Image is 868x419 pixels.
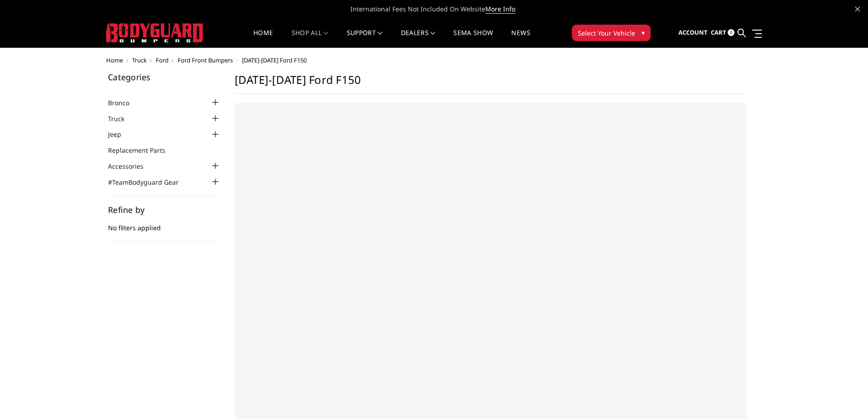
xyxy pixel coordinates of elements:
a: Jeep [108,129,133,139]
a: Truck [132,56,147,64]
img: BODYGUARD BUMPERS [106,23,204,42]
a: Ford [156,56,169,64]
span: Cart [711,28,726,36]
span: [DATE]-[DATE] Ford F150 [242,56,307,64]
a: Home [253,30,273,47]
h5: Categories [108,73,221,81]
a: SEMA Show [453,30,493,47]
a: Account [678,21,708,45]
a: shop all [292,30,329,47]
a: Bronco [108,98,141,108]
h5: Refine by [108,206,221,214]
a: News [511,30,530,47]
span: ▾ [642,28,645,37]
a: Ford Front Bumpers [178,56,233,64]
a: Home [106,56,123,64]
a: Dealers [401,30,436,47]
span: Select Your Vehicle [578,28,635,38]
a: More Info [485,5,515,14]
a: Replacement Parts [108,145,177,155]
a: Support [347,30,383,47]
span: Account [678,28,708,36]
a: #TeamBodyguard Gear [108,177,190,187]
div: No filters applied [108,206,221,242]
span: 0 [728,29,734,36]
a: Truck [108,114,136,124]
button: Select Your Vehicle [572,25,651,41]
a: Accessories [108,161,155,171]
h1: [DATE]-[DATE] Ford F150 [235,73,747,94]
a: Cart 0 [711,21,734,45]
